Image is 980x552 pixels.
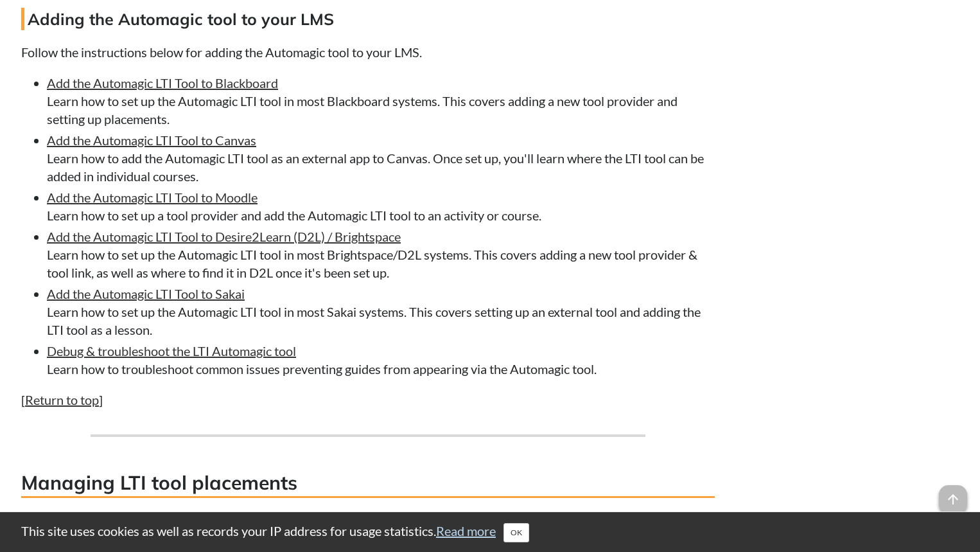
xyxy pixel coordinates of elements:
[21,8,715,30] h4: Adding the Automagic tool to your LMS
[47,188,715,224] li: Learn how to set up a tool provider and add the Automagic LTI tool to an activity or course.
[47,132,256,148] a: Add the Automagic LTI Tool to Canvas
[939,486,967,502] a: arrow_upward
[47,285,715,339] li: Learn how to set up the Automagic LTI tool in most Sakai systems. This covers setting up an exter...
[47,75,278,91] a: Add the Automagic LTI Tool to Blackboard
[47,286,245,301] a: Add the Automagic LTI Tool to Sakai
[47,131,715,185] li: Learn how to add the Automagic LTI tool as an external app to Canvas. Once set up, you'll learn w...
[47,190,258,205] a: Add the Automagic LTI Tool to Moodle
[47,227,715,281] li: Learn how to set up the Automagic LTI tool in most Brightspace/D2L systems. This covers adding a ...
[47,342,715,378] li: Learn how to troubleshoot common issues preventing guides from appearing via the Automagic tool.
[8,522,972,542] div: This site uses cookies as well as records your IP address for usage statistics.
[503,523,529,542] button: Close
[21,469,715,498] h3: Managing LTI tool placements
[21,43,715,61] p: Follow the instructions below for adding the Automagic tool to your LMS.
[25,392,99,407] a: Return to top
[939,485,967,513] span: arrow_upward
[21,391,715,409] p: [ ]
[436,523,496,539] a: Read more
[47,229,401,244] a: Add the Automagic LTI Tool to Desire2Learn (D2L) / Brightspace
[47,74,715,128] li: Learn how to set up the Automagic LTI tool in most Blackboard systems. This covers adding a new t...
[47,343,296,359] a: Debug & troubleshoot the LTI Automagic tool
